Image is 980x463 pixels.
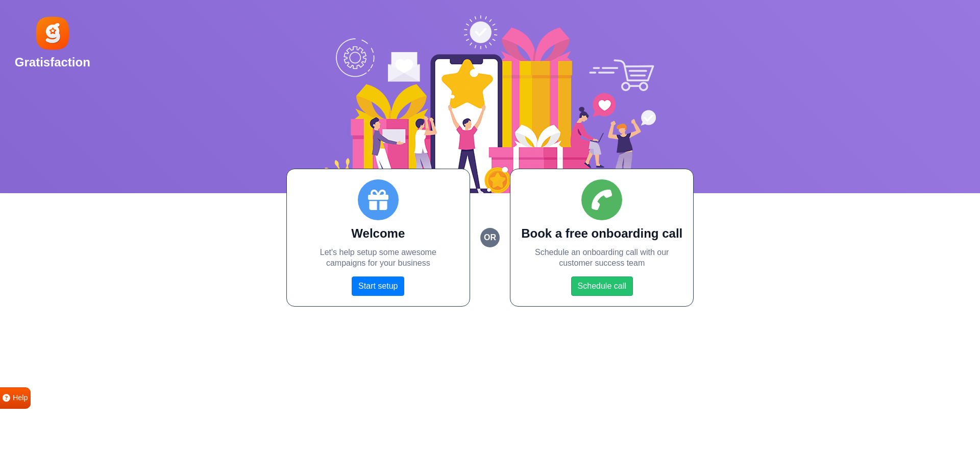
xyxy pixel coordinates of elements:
[480,228,500,247] small: or
[297,226,459,241] h2: Welcome
[297,247,459,269] p: Let's help setup some awesome campaigns for your business
[571,276,633,296] a: Schedule call
[324,15,656,193] img: Social Boost
[352,276,404,296] a: Start setup
[521,247,683,269] p: Schedule an onboarding call with our customer success team
[34,15,71,52] img: Gratisfaction
[13,392,28,404] span: Help
[521,226,683,241] h2: Book a free onboarding call
[15,55,90,70] h2: Gratisfaction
